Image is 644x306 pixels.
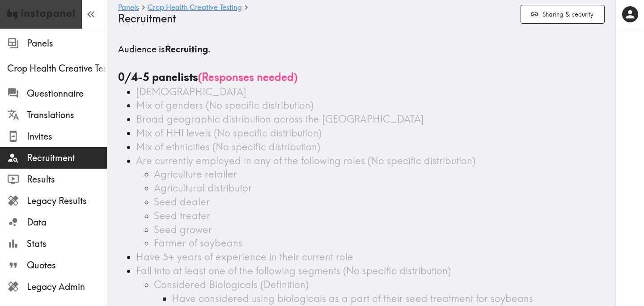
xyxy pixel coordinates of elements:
span: Seed dealer [154,195,210,208]
span: Broad geographic distribution across the [GEOGRAPHIC_DATA] [136,113,424,125]
span: Considered Biologicals (Definition) [154,278,309,291]
a: Panels [118,4,139,12]
span: Fall into at least one of the following segments (No specific distribution) [136,264,451,277]
span: Seed treater [154,209,210,222]
span: Are currently employed in any of the following roles (No specific distribution) [136,154,475,167]
span: Legacy Results [27,195,107,207]
span: Invites [27,130,107,143]
span: Panels [27,37,107,50]
span: Crop Health Creative Testing [7,62,107,75]
span: [DEMOGRAPHIC_DATA] [136,85,246,98]
span: ( Responses needed ) [198,70,297,84]
h5: Audience is . [118,43,605,55]
span: Stats [27,238,107,250]
a: Crop Health Creative Testing [148,4,242,12]
span: Mix of genders (No specific distribution) [136,99,314,111]
span: Recruitment [27,152,107,164]
span: Translations [27,109,107,121]
span: Data [27,216,107,229]
span: Mix of HHI levels (No specific distribution) [136,127,322,139]
span: Questionnaire [27,87,107,100]
b: Recruiting [165,43,208,55]
span: Mix of ethnicities (No specific distribution) [136,140,320,153]
span: Farmer of soybeans [154,237,242,249]
span: Results [27,173,107,186]
span: Legacy Admin [27,280,107,293]
h4: Recruitment [118,12,513,25]
b: 0/4-5 panelists [118,70,198,84]
span: Seed grower [154,223,212,236]
span: Have considered using biologicals as a part of their seed treatment for soybeans [172,292,533,305]
span: Agricultural distributor [154,182,252,194]
span: Quotes [27,259,107,272]
button: Sharing & security [521,5,605,24]
span: Have 5+ years of experience in their current role [136,251,353,263]
span: Agriculture retailer [154,168,237,180]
